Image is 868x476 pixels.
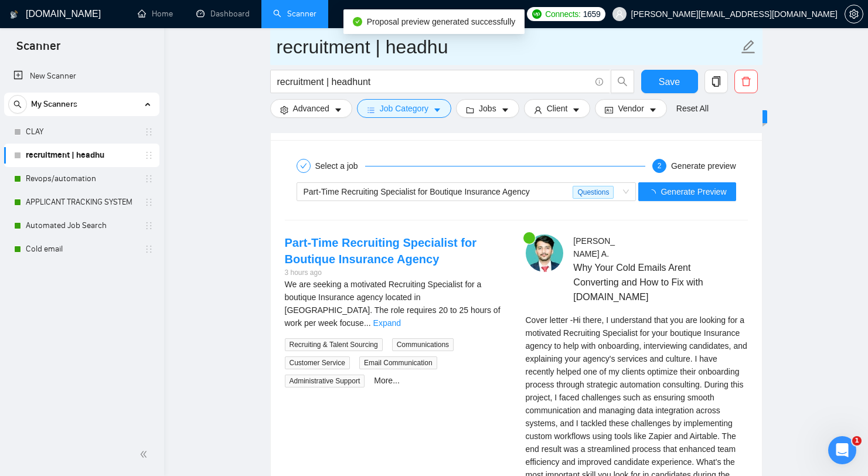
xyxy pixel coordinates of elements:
span: search [611,76,634,87]
span: Proposal preview generated successfully [367,17,516,26]
span: Recruiting & Talent Sourcing [285,338,383,351]
a: Revops/automation [26,167,137,191]
span: idcard [605,106,613,114]
a: Automated Job Search [26,214,137,237]
button: barsJob Categorycaret-down [357,99,451,118]
span: caret-down [334,106,342,114]
a: recruitment | headhu [26,144,137,167]
span: Part-Time Recruiting Specialist for Boutique Insurance Agency [304,187,530,196]
a: New Scanner [13,64,150,88]
button: idcardVendorcaret-down [595,99,666,118]
span: caret-down [572,106,580,114]
div: We are seeking a motivated Recruiting Specialist for a boutique Insurance agency located in Miami... [285,278,507,329]
span: search [9,100,26,108]
span: Scanner [7,38,70,62]
button: settingAdvancedcaret-down [270,99,352,118]
img: logo [10,5,18,24]
a: Cold email [26,237,137,261]
button: copy [704,70,728,93]
span: Save [659,74,680,89]
button: Save [641,70,698,93]
button: folderJobscaret-down [456,99,519,118]
div: Generate preview [671,159,736,173]
span: We are seeking a motivated Recruiting Specialist for a boutique Insurance agency located in [GEOG... [285,280,501,328]
span: check-circle [353,17,362,26]
span: [PERSON_NAME] A . [573,236,615,259]
span: loading [648,189,661,198]
span: info-circle [595,78,603,86]
img: upwork-logo.png [532,9,542,19]
span: Customer Service [285,356,350,369]
a: dashboardDashboard [196,9,250,19]
span: Questions [573,186,614,199]
img: c16N7lKWb1HaM_aFeGZzzik2InePMz-0gERsiXtHYp9g20djN_UIIJr860j475Q-P7 [526,234,563,272]
a: Reset All [676,102,709,115]
span: delete [735,76,757,87]
span: user [615,10,624,18]
span: holder [144,244,154,254]
a: CLAY [26,120,137,144]
button: setting [845,5,863,23]
span: Communications [392,338,454,351]
span: Vendor [618,102,644,115]
span: holder [144,221,154,230]
span: holder [144,174,154,183]
iframe: Intercom live chat [828,436,856,464]
span: double-left [139,448,151,460]
span: holder [144,198,154,207]
span: Why Your Cold Emails Arent Converting and How to Fix with [DOMAIN_NAME] [573,260,713,304]
input: Search Freelance Jobs... [277,74,590,89]
li: New Scanner [4,64,159,88]
button: delete [734,70,758,93]
button: Generate Preview [638,182,736,201]
span: 2 [658,162,662,170]
a: searchScanner [273,9,316,19]
span: Job Category [380,102,428,115]
div: Select a job [315,159,365,173]
span: Jobs [479,102,496,115]
a: More... [374,376,400,385]
span: Connects: [545,8,580,21]
span: Advanced [293,102,329,115]
a: Expand [373,318,401,328]
span: Administrative Support [285,375,365,387]
span: ... [364,318,371,328]
span: holder [144,127,154,137]
span: copy [705,76,727,87]
span: setting [280,106,288,114]
li: My Scanners [4,93,159,261]
span: setting [845,9,863,19]
span: 1 [852,436,862,446]
button: userClientcaret-down [524,99,591,118]
input: Scanner name... [277,32,738,62]
span: user [534,106,542,114]
a: Part-Time Recruiting Specialist for Boutique Insurance Agency [285,236,477,266]
span: caret-down [433,106,441,114]
span: bars [367,106,375,114]
span: edit [741,39,756,55]
span: check [300,162,307,169]
button: search [8,95,27,114]
span: folder [466,106,474,114]
span: Client [547,102,568,115]
span: New [746,112,762,121]
span: My Scanners [31,93,77,116]
a: setting [845,9,863,19]
a: homeHome [138,9,173,19]
span: Email Communication [359,356,437,369]
span: Generate Preview [661,185,726,198]
span: caret-down [501,106,509,114]
a: APPLICANT TRACKING SYSTEM [26,191,137,214]
span: 1659 [583,8,601,21]
span: holder [144,151,154,160]
span: caret-down [649,106,657,114]
div: 3 hours ago [285,267,507,278]
button: search [611,70,634,93]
